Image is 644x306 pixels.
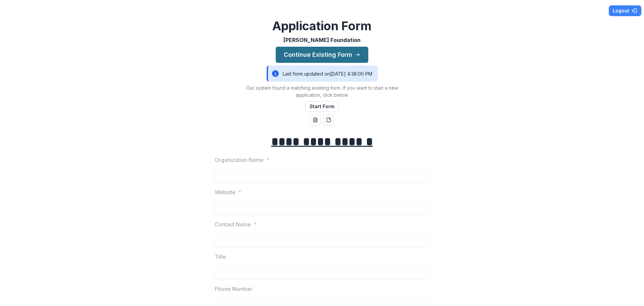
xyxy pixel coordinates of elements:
[310,115,321,125] button: word-download
[215,188,235,196] p: Website
[215,253,226,261] p: Title
[272,19,372,33] h2: Application Form
[609,5,641,16] button: Logout
[267,65,378,82] div: Last form updated on [DATE] 4:38:00 PM
[238,84,406,98] p: Our system found a matching existing form. If you want to start a new application, click below.
[323,115,334,125] button: pdf-download
[215,220,251,228] p: Contact Name
[215,156,264,164] p: Organization Name
[305,101,339,112] button: Start Form
[283,36,361,44] p: [PERSON_NAME] Foundation
[215,285,253,293] p: Phone Number
[276,47,368,63] button: Continue Existing Form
